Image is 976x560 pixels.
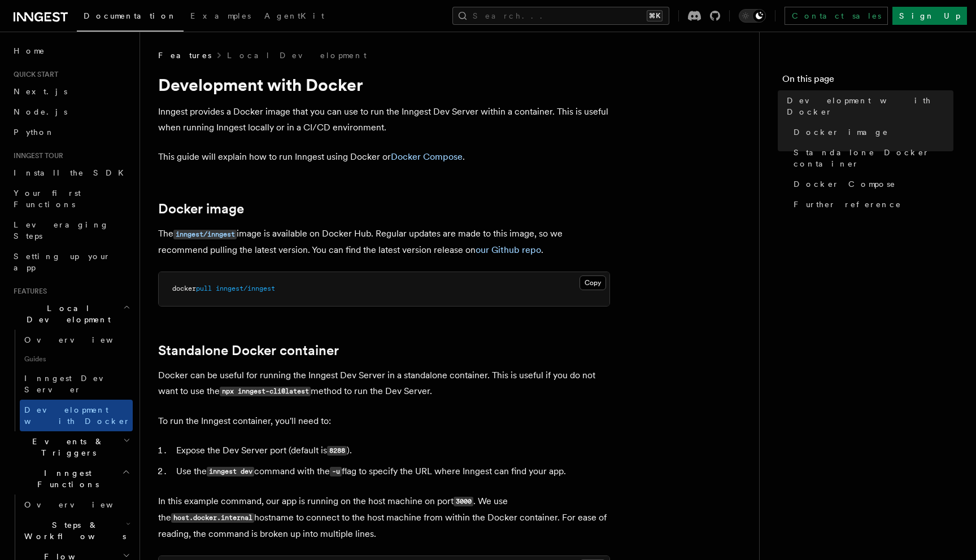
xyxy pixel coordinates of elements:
span: inngest/inngest [216,285,275,292]
span: Setting up your app [14,252,111,272]
span: Inngest Functions [9,467,122,490]
code: 3000 [454,497,473,506]
a: Python [9,122,133,142]
button: Copy [579,275,606,290]
a: Leveraging Steps [9,215,133,246]
span: Documentation [84,11,177,20]
span: Leveraging Steps [14,220,109,240]
a: Development with Docker [20,400,133,431]
button: Steps & Workflows [20,515,133,546]
span: Overview [24,335,141,344]
span: Development with Docker [24,405,130,426]
span: docker [172,285,196,292]
button: Inngest Functions [9,463,133,495]
a: Standalone Docker container [789,142,953,174]
span: Python [14,128,55,137]
code: -u [330,467,342,476]
span: Install the SDK [14,168,130,177]
span: Local Development [9,303,123,325]
button: Toggle dark mode [739,9,766,23]
a: Install the SDK [9,163,133,183]
li: Expose the Dev Server port (default is ). [173,443,610,459]
button: Search...⌘K [452,7,669,25]
span: Overview [24,500,141,509]
span: Docker image [794,126,888,138]
span: Features [158,50,211,61]
code: 8288 [327,446,347,456]
kbd: ⌘K [647,10,663,21]
code: inngest/inngest [173,230,237,239]
span: Standalone Docker container [794,147,953,169]
span: Docker Compose [794,178,896,190]
a: Next.js [9,81,133,102]
a: inngest/inngest [173,228,237,239]
span: AgentKit [264,11,324,20]
code: host.docker.internal [171,513,254,523]
a: Documentation [77,3,184,32]
a: Docker image [789,122,953,142]
a: Sign Up [892,7,967,25]
a: Setting up your app [9,246,133,278]
a: Overview [20,495,133,515]
span: pull [196,285,212,292]
p: To run the Inngest container, you'll need to: [158,413,610,429]
a: Inngest Dev Server [20,368,133,400]
a: Examples [184,3,258,30]
p: Inngest provides a Docker image that you can use to run the Inngest Dev Server within a container... [158,104,610,135]
span: Guides [20,350,133,368]
span: Further reference [794,199,901,210]
p: Docker can be useful for running the Inngest Dev Server in a standalone container. This is useful... [158,368,610,400]
button: Events & Triggers [9,431,133,463]
span: Inngest tour [9,151,63,160]
span: Features [9,287,47,296]
div: Local Development [9,330,133,431]
a: Contact sales [785,7,888,25]
a: Your first Functions [9,183,133,215]
span: Development with Docker [787,95,953,117]
a: Standalone Docker container [158,343,339,358]
span: Steps & Workflows [20,519,126,542]
span: Quick start [9,70,58,79]
a: Docker Compose [391,151,463,162]
p: In this example command, our app is running on the host machine on port . We use the hostname to ... [158,493,610,542]
p: This guide will explain how to run Inngest using Docker or . [158,149,610,165]
a: Docker Compose [789,174,953,194]
code: npx inngest-cli@latest [220,387,311,396]
code: inngest dev [207,467,254,476]
h4: On this page [782,72,953,90]
a: Development with Docker [782,90,953,122]
h1: Development with Docker [158,75,610,95]
span: Inngest Dev Server [24,374,121,394]
a: Home [9,41,133,61]
span: Home [14,45,45,56]
a: Overview [20,330,133,350]
span: Events & Triggers [9,436,123,458]
a: Docker image [158,201,244,217]
span: Examples [190,11,251,20]
a: Further reference [789,194,953,215]
span: Next.js [14,87,67,96]
a: Node.js [9,102,133,122]
button: Local Development [9,298,133,330]
li: Use the command with the flag to specify the URL where Inngest can find your app. [173,463,610,480]
a: our Github repo [476,244,541,255]
p: The image is available on Docker Hub. Regular updates are made to this image, so we recommend pul... [158,226,610,258]
a: AgentKit [258,3,331,30]
span: Node.js [14,107,67,116]
a: Local Development [227,50,367,61]
span: Your first Functions [14,189,81,209]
